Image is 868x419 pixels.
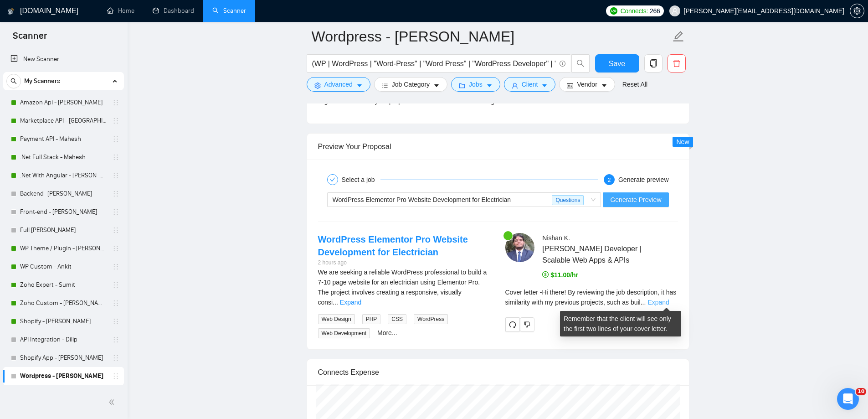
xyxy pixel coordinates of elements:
[20,166,107,185] a: .Net With Angular - [PERSON_NAME]
[572,59,589,67] span: search
[318,314,355,324] span: Web Design
[20,258,107,276] a: WP Custom - Ankit
[342,174,380,185] div: Select a job
[324,79,353,89] span: Advanced
[318,259,491,267] div: 2 hours ago
[20,312,107,331] a: Shopify - [PERSON_NAME]
[486,82,493,89] span: caret-down
[520,317,534,332] button: dislike
[112,318,119,325] span: holder
[20,112,107,130] a: Marketplace API - [GEOGRAPHIC_DATA]
[20,276,107,294] a: Zoho Expert - Sumit
[641,299,646,306] span: ...
[20,331,107,349] a: API Integration - Dilip
[20,367,107,385] a: Wordpress - [PERSON_NAME]
[318,234,468,257] a: WordPress Elementor Pro Website Development for Electrician
[112,208,119,216] span: holder
[314,82,321,89] span: setting
[153,7,194,15] a: dashboardDashboard
[644,54,663,72] button: copy
[20,203,107,221] a: Front-end - [PERSON_NAME]
[672,8,678,14] span: user
[524,321,530,328] span: dislike
[7,78,21,84] span: search
[307,77,370,92] button: settingAdvancedcaret-down
[333,196,511,203] span: WordPress Elementor Pro Website Development for Electrician
[469,79,483,89] span: Jobs
[112,245,119,252] span: holder
[609,58,625,69] span: Save
[392,79,430,89] span: Job Category
[610,195,661,205] span: Generate Preview
[505,233,534,262] img: c1hk4ct-BjYJCQJKtsY6L5kF0ZJ9yICH4Q6xgCQQdDdHNBjkhCIYmkFhFGpbzYGSnO
[20,294,107,312] a: Zoho Custom - [PERSON_NAME]
[504,77,556,92] button: userClientcaret-down
[577,79,597,89] span: Vendor
[505,317,520,332] button: redo
[112,172,119,179] span: holder
[20,185,107,203] a: Backend- [PERSON_NAME]
[20,93,107,112] a: Amazon Api - [PERSON_NAME]
[595,54,639,72] button: Save
[459,82,465,89] span: folder
[318,359,678,385] div: Connects Expense
[112,263,119,270] span: holder
[10,50,117,68] a: New Scanner
[112,300,119,307] span: holder
[645,59,662,67] span: copy
[20,148,107,166] a: .Net Full Stack - Mahesh
[6,74,21,88] button: search
[542,271,549,278] span: dollar
[673,31,684,42] span: edit
[20,349,107,367] a: Shopify App - [PERSON_NAME]
[650,6,660,16] span: 266
[850,4,864,18] button: setting
[3,72,124,385] li: My Scanners
[108,398,118,407] span: double-left
[603,192,668,207] button: Generate Preview
[3,50,124,68] li: New Scanner
[608,177,611,183] span: 2
[850,7,864,15] a: setting
[377,329,397,336] a: More...
[112,336,119,343] span: holder
[8,4,14,19] img: logo
[374,77,447,92] button: barsJob Categorycaret-down
[560,311,681,336] div: Remember that the client will see only the first two lines of your cover letter.
[330,177,335,182] span: check
[541,82,548,89] span: caret-down
[512,82,518,89] span: user
[610,7,617,15] img: upwork-logo.png
[850,7,864,15] span: setting
[112,117,119,124] span: holder
[542,243,651,266] span: [PERSON_NAME] Developer | Scalable Web Apps & APIs
[618,174,669,185] div: Generate preview
[505,287,678,307] div: Remember that the client will see only the first two lines of your cover letter.
[362,314,381,324] span: PHP
[505,289,677,306] span: Cover letter - Hi there! By reviewing the job description, it has similarity with my previous pro...
[542,234,570,242] span: Nishan K .
[5,29,54,48] span: Scanner
[522,79,538,89] span: Client
[837,388,859,410] iframe: Intercom live chat
[451,77,500,92] button: folderJobscaret-down
[559,77,615,92] button: idcardVendorcaret-down
[112,99,119,106] span: holder
[112,354,119,362] span: holder
[318,269,487,306] span: We are seeking a reliable WordPress professional to build a 7-10 page website for an electrician ...
[414,314,448,324] span: WordPress
[601,82,607,89] span: caret-down
[622,79,647,89] a: Reset All
[112,372,119,380] span: holder
[312,25,671,48] input: Scanner name...
[112,281,119,289] span: holder
[112,227,119,234] span: holder
[318,134,678,160] div: Preview Your Proposal
[567,82,573,89] span: idcard
[506,321,519,328] span: redo
[382,82,388,89] span: bars
[20,221,107,239] a: Full [PERSON_NAME]
[433,82,440,89] span: caret-down
[20,239,107,258] a: WP Theme / Plugin - [PERSON_NAME]
[112,154,119,161] span: holder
